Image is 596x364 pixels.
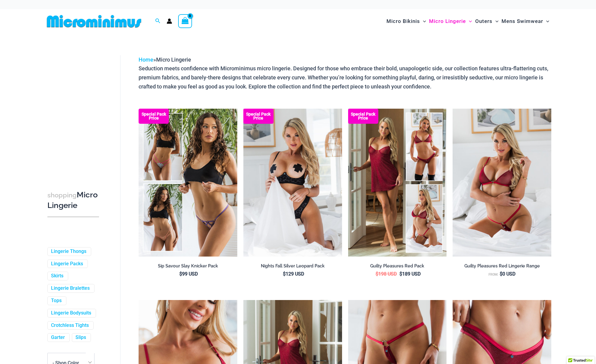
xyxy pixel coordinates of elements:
[51,285,90,292] a: Lingerie Bralettes
[51,310,91,316] a: Lingerie Bodysuits
[384,11,552,31] nav: Site Navigation
[348,263,447,271] a: Guilty Pleasures Red Pack
[283,271,286,277] span: $
[139,263,237,271] a: Sip Savour Slay Knicker Pack
[44,14,144,28] img: MM SHOP LOGO FLAT
[139,112,169,120] b: Special Pack Price
[348,263,447,269] h2: Guilty Pleasures Red Pack
[386,14,420,29] span: Micro Bikinis
[179,271,198,277] bdi: 99 USD
[51,248,86,255] a: Lingerie Thongs
[156,56,191,63] span: Micro Lingerie
[243,112,274,120] b: Special Pack Price
[51,298,62,304] a: Tops
[453,263,551,269] h2: Guilty Pleasures Red Lingerie Range
[51,322,89,329] a: Crotchless Tights
[453,109,551,257] a: Guilty Pleasures Red 1045 Bra 689 Micro 05Guilty Pleasures Red 1045 Bra 689 Micro 06Guilty Pleasu...
[428,12,473,30] a: Micro LingerieMenu ToggleMenu Toggle
[51,261,83,267] a: Lingerie Packs
[139,109,237,257] a: Collection Pack (9) Collection Pack b (5)Collection Pack b (5)
[500,271,515,277] bdi: 0 USD
[243,109,342,257] img: Nights Fall Silver Leopard 1036 Bra 6046 Thong 09v2
[243,263,342,271] a: Nights Fall Silver Leopard Pack
[474,12,500,30] a: OutersMenu ToggleMenu Toggle
[51,273,63,279] a: Skirts
[179,271,182,277] span: $
[139,109,237,257] img: Collection Pack (9)
[466,14,472,29] span: Menu Toggle
[500,12,551,30] a: Mens SwimwearMenu ToggleMenu Toggle
[243,263,342,269] h2: Nights Fall Silver Leopard Pack
[385,12,428,30] a: Micro BikinisMenu ToggleMenu Toggle
[348,112,378,120] b: Special Pack Price
[453,263,551,271] a: Guilty Pleasures Red Lingerie Range
[492,14,498,29] span: Menu Toggle
[489,273,498,276] span: From:
[47,191,77,199] span: shopping
[429,14,466,29] span: Micro Lingerie
[453,109,551,257] img: Guilty Pleasures Red 1045 Bra 689 Micro 05
[139,56,191,63] span: »
[283,271,304,277] bdi: 129 USD
[51,334,65,341] a: Garter
[500,271,502,277] span: $
[155,18,161,25] a: Search icon link
[399,271,402,277] span: $
[139,263,237,269] h2: Sip Savour Slay Knicker Pack
[75,334,86,341] a: Slips
[139,56,153,63] a: Home
[376,271,378,277] span: $
[47,190,99,211] h3: Micro Lingerie
[47,50,102,171] iframe: TrustedSite Certified
[167,18,172,24] a: Account icon link
[420,14,426,29] span: Menu Toggle
[475,14,492,29] span: Outers
[348,109,447,257] a: Guilty Pleasures Red Collection Pack F Guilty Pleasures Red Collection Pack BGuilty Pleasures Red...
[501,14,543,29] span: Mens Swimwear
[399,271,421,277] bdi: 189 USD
[376,271,397,277] bdi: 198 USD
[243,109,342,257] a: Nights Fall Silver Leopard 1036 Bra 6046 Thong 09v2 Nights Fall Silver Leopard 1036 Bra 6046 Thon...
[348,109,447,257] img: Guilty Pleasures Red Collection Pack F
[178,14,192,28] a: View Shopping Cart, empty
[139,64,551,91] p: Seduction meets confidence with Microminimus micro lingerie. Designed for those who embrace their...
[543,14,549,29] span: Menu Toggle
